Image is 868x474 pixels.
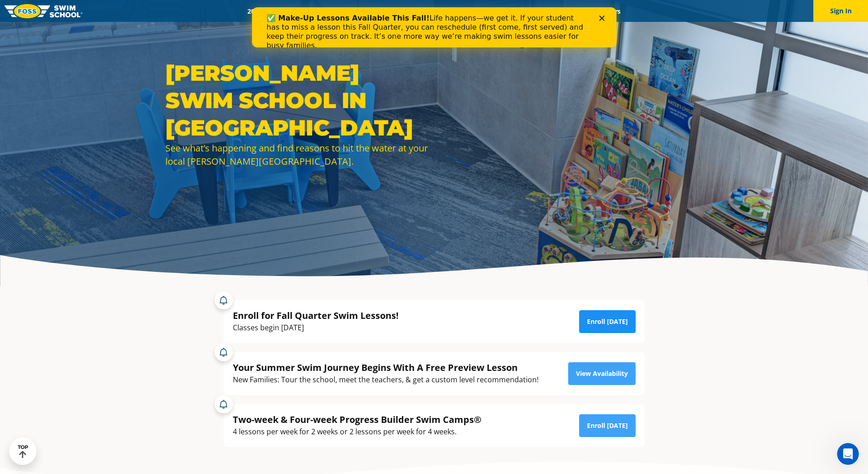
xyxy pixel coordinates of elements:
iframe: Intercom live chat banner [252,7,616,47]
a: Careers [591,7,628,16]
div: New Families: Tour the school, meet the teachers, & get a custom level recommendation! [233,374,539,386]
div: TOP [18,444,28,458]
a: Enroll [DATE] [579,310,636,333]
a: Schools [297,7,335,16]
div: Two-week & Four-week Progress Builder Swim Camps® [233,413,482,426]
a: Swim Path® Program [335,7,415,16]
div: Your Summer Swim Journey Begins With A Free Preview Lesson [233,361,539,374]
b: ✅ Make-Up Lessons Available This Fall! [15,6,178,15]
div: Classes begin [DATE] [233,322,399,334]
div: Enroll for Fall Quarter Swim Lessons! [233,309,399,322]
h1: [PERSON_NAME] Swim School in [GEOGRAPHIC_DATA] [165,59,430,141]
div: Life happens—we get it. If your student has to miss a lesson this Fall Quarter, you can reschedul... [15,6,335,43]
a: 2025 Calendar [240,7,297,16]
div: 4 lessons per week for 2 weeks or 2 lessons per week for 4 weeks. [233,426,482,438]
a: Swim Like [PERSON_NAME] [466,7,562,16]
img: FOSS Swim School Logo [5,4,82,18]
a: Blog [562,7,591,16]
a: View Availability [568,362,636,385]
iframe: Intercom live chat [837,443,859,465]
div: See what’s happening and find reasons to hit the water at your local [PERSON_NAME][GEOGRAPHIC_DATA]. [165,141,430,168]
a: About FOSS [415,7,466,16]
a: Enroll [DATE] [579,414,636,437]
div: Close [347,8,356,14]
